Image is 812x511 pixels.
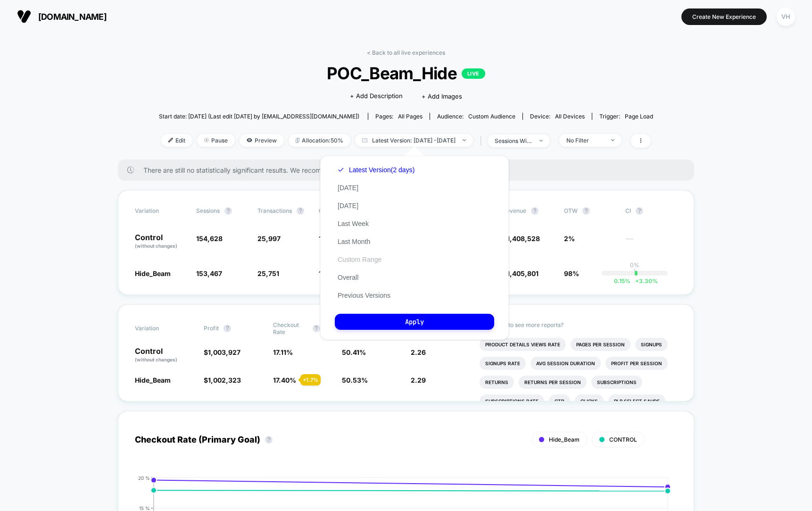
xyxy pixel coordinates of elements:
span: + [635,277,639,285]
div: No Filter [566,137,604,144]
span: 50.53 % [342,376,368,384]
img: end [539,140,543,142]
p: Would like to see more reports? [480,321,677,328]
span: Hide_Beam [549,436,580,443]
button: Last Month [335,237,373,246]
img: end [611,139,614,141]
button: [DATE] [335,184,361,192]
span: all pages [398,113,423,120]
li: Subscriptions [591,376,642,389]
span: CI [625,207,677,215]
span: $ [204,348,240,356]
span: 1,002,323 [208,376,241,384]
span: Sessions [196,207,220,214]
li: Signups [635,338,668,351]
img: edit [168,138,173,142]
span: CONTROL [609,436,637,443]
span: Latest Version: [DATE] - [DATE] [355,134,473,147]
button: ? [265,436,273,444]
a: < Back to all live experiences [367,49,445,56]
p: LIVE [462,68,485,79]
span: [DOMAIN_NAME] [38,12,107,22]
span: 1,003,927 [208,348,240,356]
div: sessions with impression [495,137,532,144]
span: Preview [240,134,284,147]
li: Subscriptions Rate [480,394,544,408]
p: Control [135,347,194,363]
span: Variation [135,321,187,335]
tspan: 20 % [138,475,150,480]
button: [DATE] [335,201,361,210]
span: --- [625,236,677,250]
span: Edit [161,134,192,147]
span: Hide_Beam [135,269,171,277]
p: | [634,268,636,276]
span: Page Load [625,113,653,120]
span: all devices [555,113,585,120]
button: Apply [335,314,494,330]
span: + Add Description [350,92,403,101]
span: 17.40 % [273,376,296,384]
span: (without changes) [135,357,177,362]
span: | [478,134,488,148]
div: Trigger: [599,113,653,120]
img: end [463,139,466,141]
span: 17.11 % [273,348,293,356]
button: Last Week [335,219,372,228]
button: ? [297,207,304,215]
li: Ctr [549,394,570,408]
button: Previous Versions [335,291,393,300]
li: Plp Select Sahde [608,394,665,408]
li: Returns Per Session [519,376,587,389]
li: Avg Session Duration [530,357,601,370]
p: Control [135,234,187,250]
span: (without changes) [135,243,177,249]
span: + Add Images [422,92,462,100]
img: Visually logo [17,9,31,24]
span: $ [503,269,539,277]
span: There are still no statistically significant results. We recommend waiting a few more days [143,166,675,174]
span: Variation [135,207,187,215]
span: 3.30 % [630,277,658,285]
span: Custom Audience [468,113,515,120]
img: end [204,138,209,142]
span: 154,628 [196,235,223,243]
span: 1,408,528 [507,235,540,243]
span: Checkout Rate [273,321,308,335]
button: ? [636,207,643,215]
span: Profit [204,325,219,332]
div: VH [777,8,795,26]
span: Transactions [257,207,292,214]
span: $ [503,235,540,243]
span: 2.29 [411,376,426,384]
span: Allocation: 50% [289,134,350,147]
li: Pages Per Session [571,338,630,351]
span: 50.41 % [342,348,366,356]
button: VH [774,7,798,26]
img: calendar [362,138,367,142]
li: Returns [480,376,514,389]
span: 2% [564,235,575,243]
button: Create New Experience [681,8,767,25]
span: 98% [564,269,579,277]
li: Signups Rate [480,357,526,370]
button: Custom Range [335,255,384,264]
button: ? [224,325,231,332]
span: 2.26 [411,348,426,356]
button: [DOMAIN_NAME] [14,9,109,24]
span: Hide_Beam [135,376,171,384]
li: Profit Per Session [605,357,668,370]
div: Pages: [375,113,423,120]
div: Audience: [437,113,515,120]
span: 153,467 [196,269,222,277]
span: POC_Beam_Hide [184,63,629,83]
button: ? [224,207,232,215]
span: 0.15 % [614,277,630,285]
span: 25,997 [257,235,281,243]
span: $ [204,376,241,384]
div: + 1.7 % [300,374,321,385]
span: Pause [197,134,235,147]
button: Overall [335,273,361,282]
span: Device: [522,113,592,120]
button: ? [582,207,590,215]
